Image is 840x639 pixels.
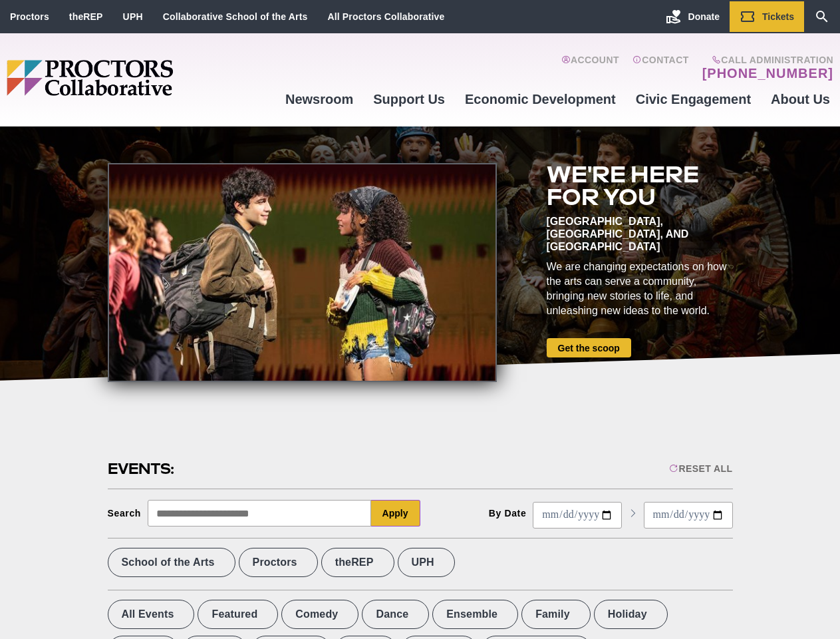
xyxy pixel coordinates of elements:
a: About Us [761,81,840,117]
a: Proctors [10,11,49,22]
a: Newsroom [275,81,363,117]
label: School of the Arts [108,548,235,577]
a: Search [804,1,840,32]
a: UPH [123,11,143,22]
a: Donate [656,1,730,32]
span: Tickets [762,11,794,22]
div: By Date [489,508,527,519]
h2: We're here for you [547,163,733,208]
div: Search [108,508,142,519]
div: Reset All [669,463,732,474]
span: Call Administration [698,55,833,65]
span: Donate [688,11,720,22]
a: Civic Engagement [626,81,761,117]
label: Holiday [594,600,668,629]
a: Contact [632,55,689,81]
label: Comedy [281,600,358,629]
a: Tickets [730,1,804,32]
label: Dance [362,600,429,629]
div: [GEOGRAPHIC_DATA], [GEOGRAPHIC_DATA], and [GEOGRAPHIC_DATA] [547,215,733,253]
a: theREP [69,11,103,22]
a: All Proctors Collaborative [327,11,444,22]
a: Account [561,55,619,81]
div: We are changing expectations on how the arts can serve a community, bringing new stories to life,... [547,260,733,318]
a: [PHONE_NUMBER] [702,65,833,81]
a: Get the scoop [547,338,631,357]
a: Support Us [363,81,455,117]
label: Featured [198,600,278,629]
a: Economic Development [455,81,626,117]
button: Apply [371,500,420,527]
img: Proctors logo [7,60,275,96]
label: Proctors [239,548,318,577]
label: UPH [398,548,455,577]
label: Family [521,600,591,629]
label: All Events [108,600,195,629]
label: theREP [321,548,394,577]
label: Ensemble [432,600,518,629]
a: Collaborative School of the Arts [163,11,308,22]
h2: Events: [108,459,176,479]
